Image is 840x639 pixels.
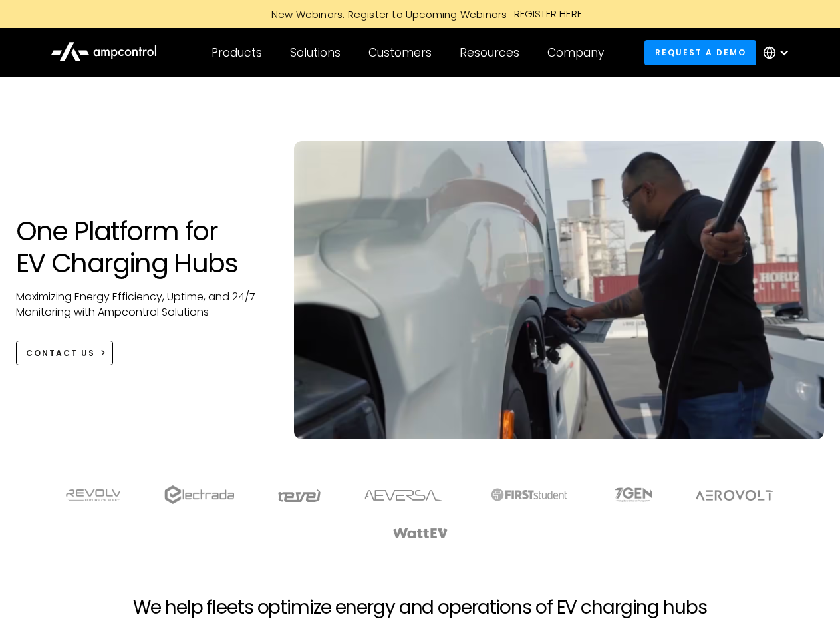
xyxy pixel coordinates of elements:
[26,347,95,359] div: CONTACT US
[514,7,583,21] div: REGISTER HERE
[16,341,114,365] a: CONTACT US
[547,45,604,60] div: Company
[16,215,268,279] h1: One Platform for EV Charging Hubs
[644,40,756,65] a: Request a demo
[368,45,432,60] div: Customers
[695,490,774,501] img: Aerovolt Logo
[460,45,519,60] div: Resources
[258,7,514,21] div: New Webinars: Register to Upcoming Webinars
[290,45,341,60] div: Solutions
[16,290,268,319] p: Maximizing Energy Efficiency, Uptime, and 24/7 Monitoring with Ampcontrol Solutions
[164,485,234,504] img: electrada logo
[392,528,448,538] img: WattEV logo
[211,45,262,60] div: Products
[133,596,706,619] h2: We help fleets optimize energy and operations of EV charging hubs
[121,7,720,21] a: New Webinars: Register to Upcoming WebinarsREGISTER HERE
